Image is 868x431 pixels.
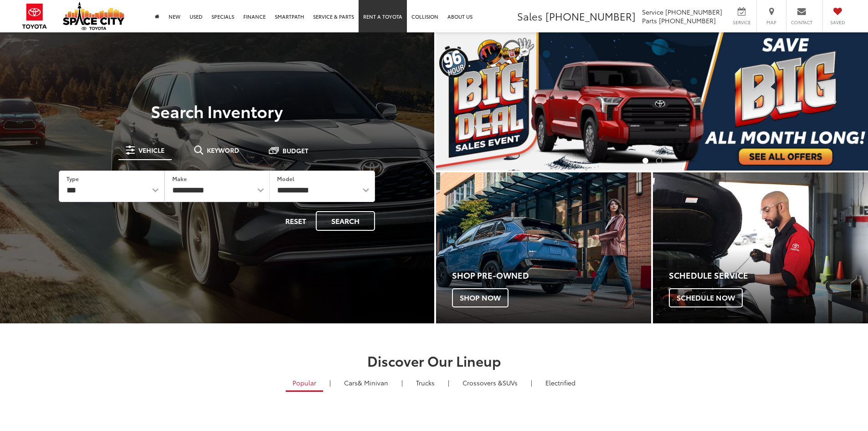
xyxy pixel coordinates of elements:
span: Parts [642,16,657,25]
span: Vehicle [139,147,164,153]
div: Toyota [653,172,868,323]
label: Make [172,175,187,182]
button: Click to view next picture. [803,51,868,152]
div: Toyota [436,172,651,323]
span: Service [731,19,752,26]
a: Trucks [409,375,442,390]
h4: Schedule Service [669,271,868,280]
button: Search [316,211,375,231]
li: | [399,378,405,387]
label: Model [277,175,294,182]
button: Click to view previous picture. [436,51,501,152]
li: | [529,378,534,387]
label: Type [67,175,79,182]
li: | [327,378,333,387]
span: [PHONE_NUMBER] [665,7,722,16]
a: Cars [337,375,395,390]
button: Reset [277,211,314,231]
span: Budget [282,147,308,154]
li: Go to slide number 1. [642,158,648,164]
span: Contact [791,19,812,26]
h4: Shop Pre-Owned [452,271,651,280]
span: Saved [827,19,847,26]
li: Go to slide number 2. [656,158,662,164]
span: Shop Now [452,288,508,307]
li: | [446,378,452,387]
span: [PHONE_NUMBER] [659,16,716,25]
span: Sales [517,9,543,23]
span: Schedule Now [669,288,743,307]
span: Service [642,7,663,16]
a: Electrified [539,375,582,390]
span: & Minivan [358,378,388,387]
span: [PHONE_NUMBER] [545,9,636,23]
a: Schedule Service Schedule Now [653,172,868,323]
a: Shop Pre-Owned Shop Now [436,172,651,323]
img: Space City Toyota [63,2,124,30]
a: SUVs [456,375,524,390]
a: Popular [286,375,323,392]
span: Crossovers & [462,378,503,387]
span: Keyword [207,147,239,153]
h3: Search Inventory [38,102,396,120]
h2: Discover Our Lineup [113,353,755,368]
span: Map [761,19,781,26]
